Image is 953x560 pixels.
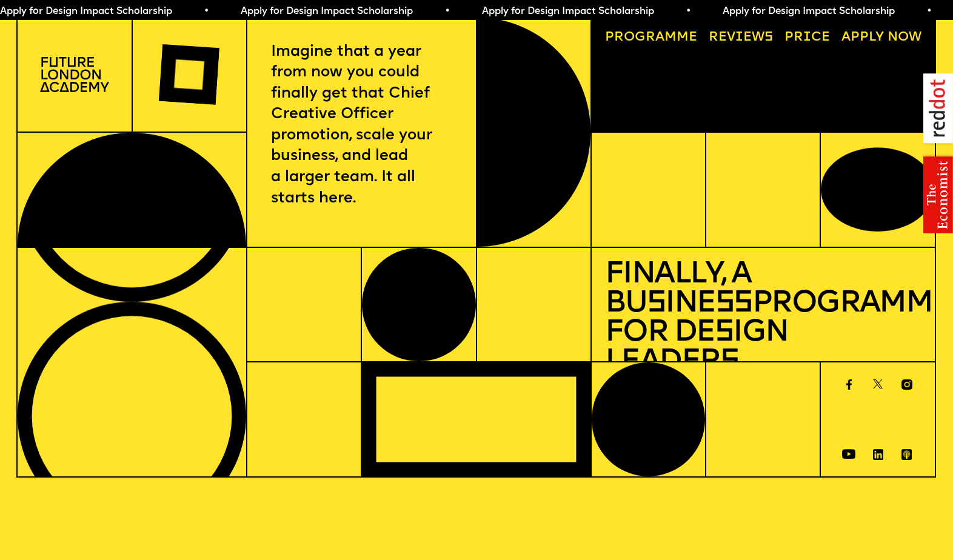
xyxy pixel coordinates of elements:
[841,31,851,44] span: A
[715,288,752,319] span: ss
[271,42,452,210] p: Imagine that a year from now you could finally get that Chief Creative Officer promotion, scale y...
[605,261,921,376] h1: Finally, a Bu ine Programme for De ign Leader
[598,24,704,50] a: Programme
[647,288,666,319] span: s
[715,318,734,348] span: s
[655,31,664,44] span: a
[835,24,928,50] a: Apply now
[203,7,209,16] span: •
[444,7,450,16] span: •
[720,347,739,378] span: s
[685,7,691,16] span: •
[926,7,931,16] span: •
[702,24,780,50] a: Reviews
[778,24,837,50] a: Price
